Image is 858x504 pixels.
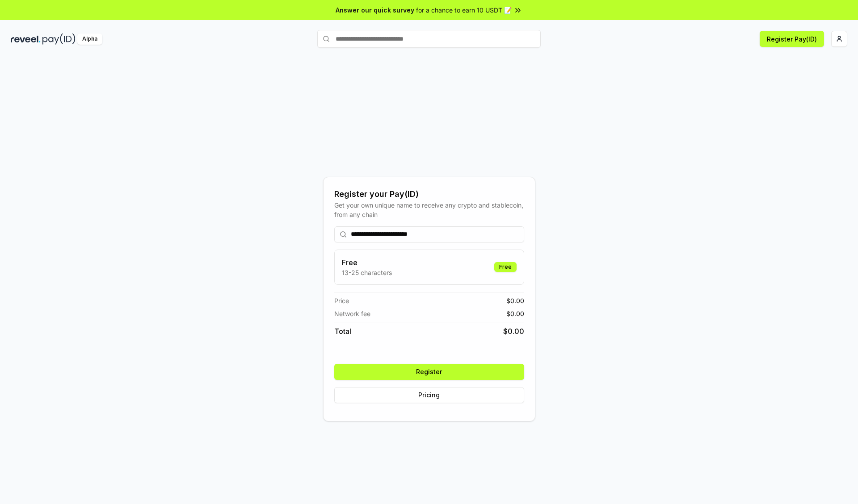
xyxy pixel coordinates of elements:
[494,262,517,272] div: Free
[342,268,392,277] p: 13-25 characters
[334,387,524,403] button: Pricing
[77,33,102,45] div: Alpha
[334,188,524,200] div: Register your Pay(ID)
[506,296,524,305] span: $ 0.00
[342,257,392,268] h3: Free
[416,5,512,15] span: for a chance to earn 10 USDT 📝
[334,364,524,380] button: Register
[334,326,351,337] span: Total
[336,5,414,15] span: Answer our quick survey
[334,296,349,305] span: Price
[11,33,41,45] img: reveel_dark
[334,200,524,219] div: Get your own unique name to receive any crypto and stablecoin, from any chain
[506,309,524,318] span: $ 0.00
[503,326,524,337] span: $ 0.00
[760,31,824,47] button: Register Pay(ID)
[334,309,370,318] span: Network fee
[42,33,76,45] img: pay_id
